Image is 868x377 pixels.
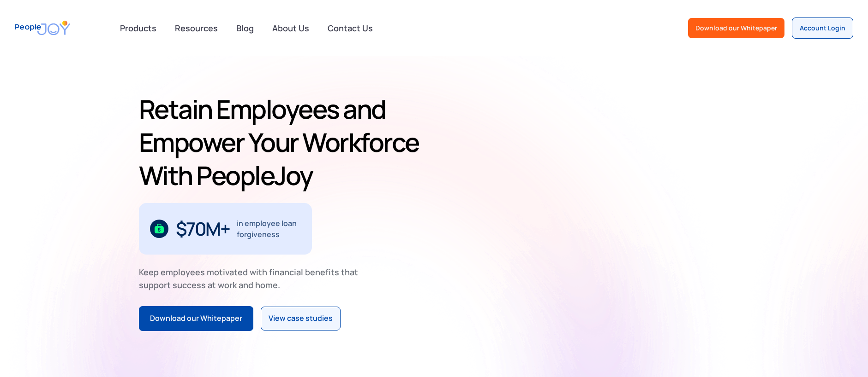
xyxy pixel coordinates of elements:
[176,221,230,236] div: $70M+
[139,203,312,255] div: 1 / 3
[139,266,366,291] div: Keep employees motivated with financial benefits that support success at work and home.
[114,19,162,37] div: Products
[261,307,341,331] a: View case studies
[267,18,315,38] a: About Us
[15,15,70,41] a: home
[688,18,784,38] a: Download our Whitepaper
[139,93,431,192] h1: Retain Employees and Empower Your Workforce With PeopleJoy
[322,18,378,38] a: Contact Us
[237,218,301,240] div: in employee loan forgiveness
[269,313,333,325] div: View case studies
[695,23,777,33] div: Download our Whitepaper
[150,313,242,325] div: Download our Whitepaper
[169,18,223,38] a: Resources
[792,17,853,39] a: Account Login
[800,23,845,33] div: Account Login
[231,18,259,38] a: Blog
[139,306,253,331] a: Download our Whitepaper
